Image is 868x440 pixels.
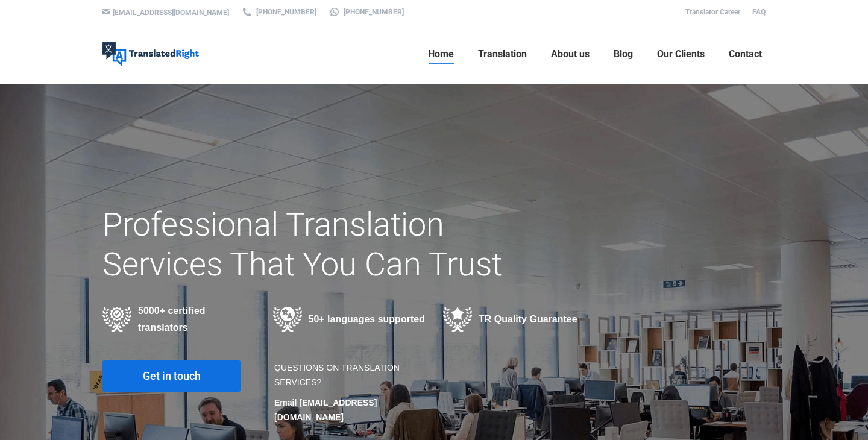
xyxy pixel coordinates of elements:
div: TR Quality Guarantee [443,307,596,332]
span: Home [428,48,454,60]
a: Our Clients [653,35,708,74]
a: [PHONE_NUMBER] [329,7,404,17]
strong: Email [EMAIL_ADDRESS][DOMAIN_NAME] [274,398,377,422]
span: About us [551,48,590,60]
span: Translation [478,48,527,60]
a: Home [424,35,458,74]
span: Contact [729,48,762,60]
a: Get in touch [102,360,241,392]
a: Translation [474,35,530,74]
span: Our Clients [657,48,705,60]
span: Blog [614,48,633,60]
a: Contact [725,35,766,74]
a: [PHONE_NUMBER] [241,7,316,17]
span: Get in touch [143,370,201,382]
img: Professional Certified Translators providing translation services in various industries in 50+ la... [102,307,132,332]
a: FAQ [752,8,766,16]
div: 50+ languages supported [273,307,426,332]
h1: Professional Translation Services That You Can Trust [102,205,538,284]
a: About us [547,35,593,74]
img: Translated Right [102,42,199,66]
div: QUESTIONS ON TRANSLATION SERVICES? [274,360,422,424]
a: [EMAIL_ADDRESS][DOMAIN_NAME] [113,8,229,17]
a: Blog [610,35,637,74]
div: 5000+ certified translators [102,303,255,336]
a: Translator Career [685,8,740,16]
